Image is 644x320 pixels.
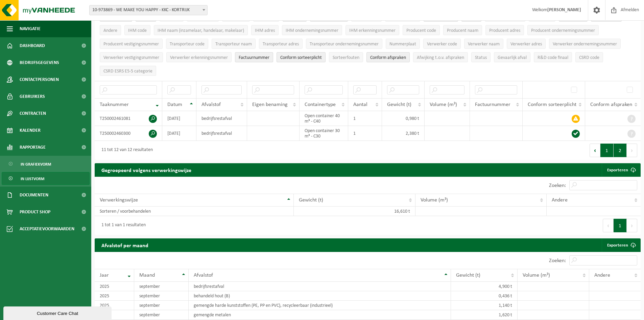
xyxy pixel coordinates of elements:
span: Volume (m³) [421,197,448,203]
iframe: chat widget [3,305,113,320]
span: Status [475,55,487,60]
button: CSRD codeCSRD code: Activate to sort [575,52,603,62]
span: Gevaarlijk afval [498,55,527,60]
button: Verwerker codeVerwerker code: Activate to sort [423,39,461,49]
span: Producent ondernemingsnummer [531,28,595,33]
td: 16,610 t [294,207,415,216]
button: 1 [614,219,627,232]
span: Transporteur naam [215,42,252,47]
td: 1,140 t [451,301,518,310]
td: T250002460300 [95,126,162,141]
span: Volume (m³) [523,273,550,278]
span: IHM ondernemingsnummer [286,28,338,33]
button: 1 [600,144,614,157]
span: CSRD code [579,55,599,60]
span: Sorteerfouten [333,55,359,60]
td: bedrijfsrestafval [196,111,247,126]
span: IHM erkenningsnummer [349,28,396,33]
button: AndereAndere: Activate to sort [100,25,121,35]
button: IHM codeIHM code: Activate to sort [124,25,150,35]
td: Sorteren / voorbehandelen [95,207,294,216]
button: StatusStatus: Activate to sort [471,52,491,62]
button: Verwerker adresVerwerker adres: Activate to sort [507,39,546,49]
td: Open container 30 m³ - C30 [300,126,348,141]
button: Next [627,144,637,157]
span: Conform afspraken [590,102,632,107]
div: 1 tot 1 van 1 resultaten [98,219,146,232]
button: FactuurnummerFactuurnummer: Activate to sort [235,52,273,62]
span: In grafiekvorm [21,158,51,171]
a: Exporteren [602,163,640,177]
td: 2,380 t [382,126,425,141]
button: Verwerker erkenningsnummerVerwerker erkenningsnummer: Activate to sort [166,52,232,62]
span: Gebruikers [20,88,45,105]
span: Andere [552,197,568,203]
button: Transporteur codeTransporteur code: Activate to sort [166,39,208,49]
button: Afwijking t.o.v. afsprakenAfwijking t.o.v. afspraken: Activate to sort [413,52,468,62]
button: Producent ondernemingsnummerProducent ondernemingsnummer: Activate to sort [527,25,599,35]
span: Taaknummer [100,102,129,107]
td: [DATE] [162,126,196,141]
button: Verwerker vestigingsnummerVerwerker vestigingsnummer: Activate to sort [100,52,163,62]
span: Afvalstof [201,102,221,107]
div: 11 tot 12 van 12 resultaten [98,144,153,156]
span: Jaar [100,273,109,278]
td: 1 [348,126,382,141]
button: Previous [590,144,600,157]
span: Maand [139,273,155,278]
span: Producent vestigingsnummer [103,42,159,47]
span: Eigen benaming [252,102,288,107]
span: Dashboard [20,37,45,54]
button: 2 [614,144,627,157]
span: Acceptatievoorwaarden [20,220,74,237]
span: Contracten [20,105,46,122]
span: Documenten [20,187,48,204]
span: Bedrijfsgegevens [20,54,59,71]
span: Volume (m³) [430,102,457,107]
span: Product Shop [20,204,50,220]
span: Producent code [406,28,436,33]
button: IHM naam (inzamelaar, handelaar, makelaar)IHM naam (inzamelaar, handelaar, makelaar): Activate to... [154,25,248,35]
a: Exporteren [602,238,640,252]
button: Producent adresProducent adres: Activate to sort [485,25,524,35]
span: Verwerker ondernemingsnummer [553,42,617,47]
button: SorteerfoutenSorteerfouten: Activate to sort [329,52,363,62]
button: Transporteur ondernemingsnummerTransporteur ondernemingsnummer : Activate to sort [306,39,382,49]
button: R&D code finaalR&amp;D code finaal: Activate to sort [534,52,572,62]
span: Contactpersonen [20,71,59,88]
span: Kalender [20,122,41,139]
td: 0,436 t [451,291,518,301]
h2: Gegroepeerd volgens verwerkingswijze [95,163,198,176]
span: Verwerker code [427,42,457,47]
td: 0,980 t [382,111,425,126]
button: Verwerker ondernemingsnummerVerwerker ondernemingsnummer: Activate to sort [549,39,621,49]
span: IHM naam (inzamelaar, handelaar, makelaar) [158,28,244,33]
button: Producent codeProducent code: Activate to sort [403,25,440,35]
span: Conform afspraken [370,55,406,60]
td: 1 [348,111,382,126]
span: IHM adres [255,28,275,33]
span: Navigatie [20,20,41,37]
td: bedrijfsrestafval [189,282,451,291]
span: Nummerplaat [389,42,416,47]
span: Containertype [305,102,336,107]
button: Next [627,219,637,232]
button: NummerplaatNummerplaat: Activate to sort [386,39,420,49]
span: 10-973869 - WE MAKE YOU HAPPY - KKC - KORTRIJK [89,5,208,15]
span: Factuurnummer [239,55,269,60]
td: behandeld hout (B) [189,291,451,301]
button: Gevaarlijk afval : Activate to sort [494,52,530,62]
span: Verwerker erkenningsnummer [170,55,228,60]
span: CSRD ESRS E5-5 categorie [103,69,152,74]
span: Datum [167,102,182,107]
span: Verwerkingswijze [100,197,138,203]
button: Previous [603,219,614,232]
label: Zoeken: [549,183,566,188]
td: bedrijfsrestafval [196,126,247,141]
span: Producent naam [447,28,478,33]
td: 2025 [95,282,134,291]
span: Aantal [353,102,367,107]
td: gemengde metalen [189,310,451,320]
span: Transporteur adres [263,42,299,47]
td: 1,620 t [451,310,518,320]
